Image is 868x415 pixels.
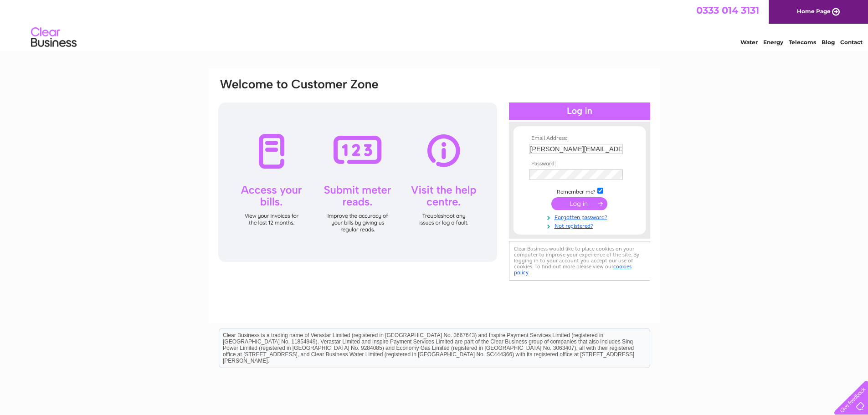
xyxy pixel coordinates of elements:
[840,39,863,46] a: Contact
[514,263,632,276] a: cookies policy
[789,39,816,46] a: Telecoms
[822,39,835,46] a: Blog
[551,197,607,210] input: Submit
[219,5,650,44] div: Clear Business is a trading name of Verastar Limited (registered in [GEOGRAPHIC_DATA] No. 3667643...
[740,39,758,46] a: Water
[31,24,77,51] img: logo.png
[763,39,783,46] a: Energy
[696,5,759,16] a: 0333 014 3131
[527,135,632,142] th: Email Address:
[529,212,632,221] a: Forgotten password?
[529,221,632,230] a: Not registered?
[509,241,650,281] div: Clear Business would like to place cookies on your computer to improve your experience of the sit...
[527,186,632,195] td: Remember me?
[527,161,632,167] th: Password:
